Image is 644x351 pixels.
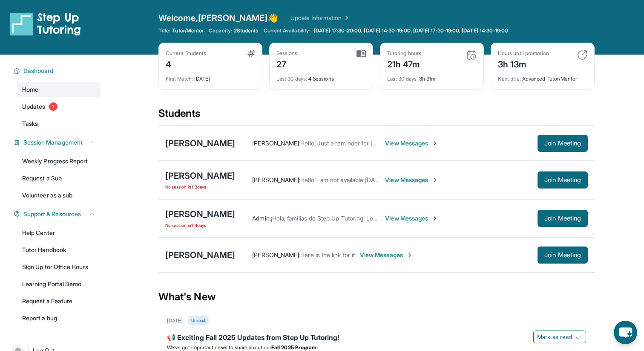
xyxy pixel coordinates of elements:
span: No session in 114 days [165,222,235,229]
div: Sessions [276,50,298,57]
span: View Messages [385,214,438,223]
button: Dashboard [20,67,95,75]
span: Capacity: [209,27,232,34]
a: Volunteer as a sub [17,188,101,203]
span: Session Management [23,138,83,147]
img: card [466,50,477,60]
button: chat-button [614,321,637,344]
span: Join Meeting [544,177,581,183]
img: card [247,50,255,57]
span: Updates [22,102,46,111]
button: Join Meeting [538,135,588,152]
button: Join Meeting [538,247,588,264]
span: View Messages [385,176,438,184]
span: [PERSON_NAME] : [252,176,300,183]
div: 3h 13m [498,57,549,70]
span: Support & Resources [23,210,81,218]
span: 2 Students [234,27,259,34]
span: No session in 113 days [165,183,235,190]
a: Request a Sub [17,171,101,186]
a: [DATE] 17:30-20:00, [DATE] 14:30-19:00, [DATE] 17:30-19:00, [DATE] 14:30-19:00 [312,27,510,34]
img: Chevron-Right [406,252,413,258]
div: [PERSON_NAME] [165,208,235,220]
div: [DATE] [166,70,255,82]
span: [PERSON_NAME] : [252,139,300,147]
a: Report a bug [17,310,101,326]
span: [PERSON_NAME] : [252,251,300,258]
img: Chevron-Right [431,140,438,147]
span: Hello! I am not available [DATE] but I am available [DATE] morning and afternoon. Let me know if ... [300,176,608,183]
span: [DATE] 17:30-20:00, [DATE] 14:30-19:00, [DATE] 17:30-19:00, [DATE] 14:30-19:00 [314,27,508,34]
span: We’ve got important news to share about our [167,344,271,351]
span: Tasks [22,119,38,128]
span: Tutor/Mentor [172,27,204,34]
strong: Fall 2025 Program: [271,344,318,351]
button: Session Management [20,138,95,147]
div: Advanced Tutor/Mentor [498,70,587,82]
div: Unread [188,316,208,325]
span: Current Availability: [264,27,310,34]
span: Here is the link for it [300,251,355,258]
button: Join Meeting [538,171,588,189]
a: Home [17,82,101,97]
span: Last 30 days : [387,75,418,82]
span: Next title : [498,75,521,82]
div: Tutoring hours [387,50,421,57]
span: Join Meeting [544,252,581,258]
a: Tutor Handbook [17,242,101,258]
a: Weekly Progress Report [17,154,101,169]
span: 1 [49,102,57,111]
button: Support & Resources [20,210,95,218]
img: card [577,50,587,60]
a: Updates1 [17,99,101,114]
img: card [356,50,366,58]
div: 📢 Exciting Fall 2025 Updates from Step Up Tutoring! [167,332,586,344]
div: Hours until promotion [498,50,549,57]
div: 4 Sessions [276,70,366,82]
span: Last 30 days : [276,75,307,82]
span: Join Meeting [544,141,581,146]
div: 27 [276,57,298,70]
span: View Messages [360,251,413,259]
button: Join Meeting [538,210,588,227]
div: Students [158,107,595,125]
a: Help Center [17,225,101,241]
div: What's New [158,278,595,316]
div: 4 [166,57,206,70]
img: logo [10,12,81,36]
div: [DATE] [167,317,183,324]
div: Current Students [166,50,206,57]
span: View Messages [385,139,438,148]
button: Mark as read [533,331,586,343]
span: Admin : [252,215,270,222]
span: Hello! Just a reminder for [DATE] session with [PERSON_NAME] at 6 :) [300,139,489,147]
img: Chevron-Right [431,177,438,183]
img: Mark as read [575,334,582,340]
img: Chevron Right [342,14,350,22]
a: Request a Feature [17,293,101,309]
div: [PERSON_NAME] [165,249,235,261]
span: Welcome, [PERSON_NAME] 👋 [158,12,279,24]
div: 3h 31m [387,70,477,82]
a: Sign Up for Office Hours [17,259,101,275]
a: Update Information [290,14,350,22]
span: Home [22,85,38,94]
div: [PERSON_NAME] [165,170,235,182]
span: First Match : [166,75,193,82]
img: Chevron-Right [431,215,438,222]
a: Tasks [17,116,101,131]
a: Learning Portal Demo [17,276,101,292]
span: Mark as read [537,333,572,341]
span: Dashboard [23,67,54,75]
span: Title: [158,27,170,34]
span: Join Meeting [544,216,581,221]
div: 21h 47m [387,57,421,70]
div: [PERSON_NAME] [165,137,235,149]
